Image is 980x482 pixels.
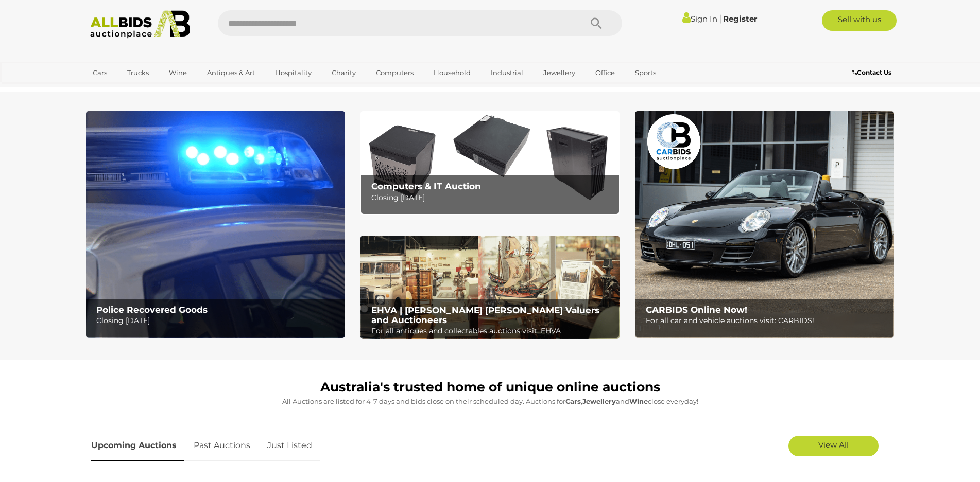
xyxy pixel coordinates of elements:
[86,81,173,98] a: [GEOGRAPHIC_DATA]
[852,68,891,76] b: Contact Us
[635,111,894,338] img: CARBIDS Online Now!
[325,64,363,81] a: Charity
[360,111,620,215] a: Computers & IT Auction Computers & IT Auction Closing [DATE]
[96,305,208,315] b: Police Recovered Goods
[646,314,888,327] p: For all car and vehicle auctions visit: CARBIDS!
[369,64,420,81] a: Computers
[788,436,879,456] a: View All
[628,64,663,81] a: Sports
[91,396,889,407] p: All Auctions are listed for 4-7 days and bids close on their scheduled day. Auctions for , and cl...
[852,67,894,78] a: Contact Us
[260,431,320,461] a: Just Listed
[719,13,721,24] span: |
[371,325,614,337] p: For all antiques and collectables auctions visit: EHVA
[723,14,757,24] a: Register
[371,305,599,325] b: EHVA | [PERSON_NAME] [PERSON_NAME] Valuers and Auctioneers
[582,397,616,405] strong: Jewellery
[629,397,648,405] strong: Wine
[91,431,184,461] a: Upcoming Auctions
[360,236,620,340] img: EHVA | Evans Hastings Valuers and Auctioneers
[565,397,581,405] strong: Cars
[86,64,114,81] a: Cars
[200,64,262,81] a: Antiques & Art
[822,10,897,31] a: Sell with us
[818,440,849,450] span: View All
[646,305,747,315] b: CARBIDS Online Now!
[121,64,156,81] a: Trucks
[186,431,258,461] a: Past Auctions
[371,181,481,191] b: Computers & IT Auction
[162,64,194,81] a: Wine
[427,64,477,81] a: Household
[360,111,620,215] img: Computers & IT Auction
[682,14,717,24] a: Sign In
[86,111,345,338] img: Police Recovered Goods
[371,191,614,204] p: Closing [DATE]
[589,64,622,81] a: Office
[571,10,622,36] button: Search
[96,314,339,327] p: Closing [DATE]
[91,380,889,395] h1: Australia's trusted home of unique online auctions
[360,236,620,340] a: EHVA | Evans Hastings Valuers and Auctioneers EHVA | [PERSON_NAME] [PERSON_NAME] Valuers and Auct...
[537,64,582,81] a: Jewellery
[86,111,345,338] a: Police Recovered Goods Police Recovered Goods Closing [DATE]
[84,10,196,39] img: Allbids.com.au
[268,64,318,81] a: Hospitality
[484,64,530,81] a: Industrial
[635,111,894,338] a: CARBIDS Online Now! CARBIDS Online Now! For all car and vehicle auctions visit: CARBIDS!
